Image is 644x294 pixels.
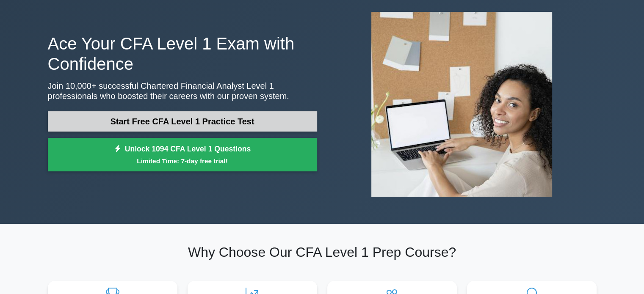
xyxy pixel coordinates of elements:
small: Limited Time: 7-day free trial! [58,156,307,166]
a: Start Free CFA Level 1 Practice Test [48,111,317,132]
p: Join 10,000+ successful Chartered Financial Analyst Level 1 professionals who boosted their caree... [48,81,317,101]
h2: Why Choose Our CFA Level 1 Prep Course? [48,244,597,260]
h1: Ace Your CFA Level 1 Exam with Confidence [48,33,317,74]
a: Unlock 1094 CFA Level 1 QuestionsLimited Time: 7-day free trial! [48,138,317,172]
